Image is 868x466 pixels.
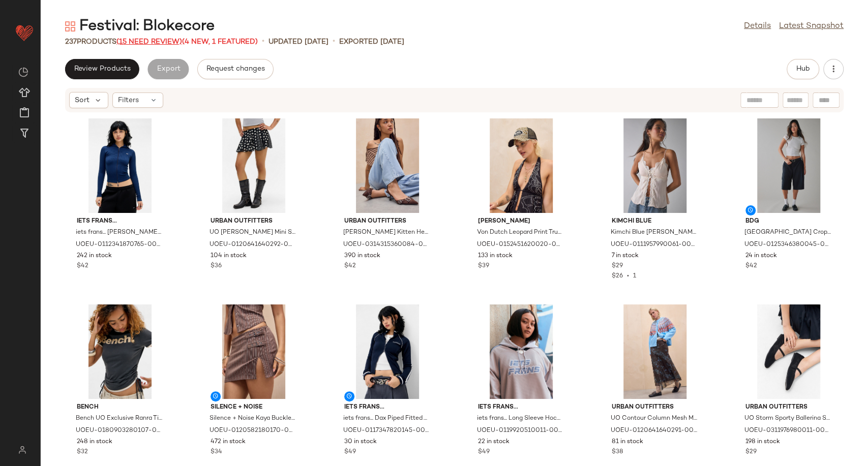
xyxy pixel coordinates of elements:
span: Silence + Noise Kaya Buckle Pelmet Skirt - Dark Brown L at Urban Outfitters [209,414,296,423]
span: • [262,36,264,48]
span: UOEU-0111957990061-000-066 [611,240,697,250]
span: Urban Outfitters [612,403,698,412]
img: 0112341870765_041_a2 [69,118,171,213]
p: updated [DATE] [268,37,328,47]
span: $32 [77,448,88,457]
span: 198 in stock [745,438,780,447]
span: 1 [633,273,636,279]
img: 0120641640291_042_a2 [604,304,706,399]
span: Request changes [206,65,265,73]
span: 237 [65,38,77,46]
span: iets frans... Long Sleeve Hockey Jersey - Silver L at Urban Outfitters [477,414,563,423]
img: 0125346380045_001_a2 [737,118,840,213]
span: UO Contour Column Mesh Maxi Skirt - Dark Blue L at Urban Outfitters [611,414,697,423]
span: $29 [745,448,757,457]
span: iets frans... [PERSON_NAME] Track Top - Navy L at Urban Outfitters [76,228,162,237]
img: svg%3e [12,446,32,454]
span: • [333,36,335,48]
span: iets frans... [344,403,431,412]
span: Review Products [74,65,131,73]
img: 0120582180170_220_a2 [202,304,305,399]
span: 81 in stock [612,438,643,447]
span: UOEU-0117347820145-000-041 [343,426,430,436]
a: Latest Snapshot [779,20,844,33]
img: 0314315360084_020_m [336,118,439,213]
span: $26 [612,273,623,279]
span: (4 New, 1 Featured) [182,38,258,46]
a: Details [744,20,771,33]
img: 0120641640292_009_a2 [202,118,305,213]
span: $49 [478,448,490,457]
span: $49 [344,448,356,457]
img: 0311976980011_001_m [737,304,840,399]
span: 472 in stock [211,438,246,447]
img: 0111957990061_066_a3 [604,118,706,213]
span: 242 in stock [77,252,112,261]
span: Urban Outfitters [344,217,431,226]
span: $42 [745,262,757,271]
img: 0119920510011_007_m [470,304,573,399]
span: UOEU-0152451620020-000-009 [477,240,563,250]
span: Urban Outfitters [745,403,832,412]
span: 248 in stock [77,438,112,447]
img: 0152451620020_009_m [470,118,573,213]
span: Kimchi Blue [612,217,698,226]
span: Kimchi Blue [PERSON_NAME] [PERSON_NAME] - Pink L at Urban Outfitters [611,228,697,237]
p: Exported [DATE] [339,37,404,47]
span: 7 in stock [612,252,639,261]
span: 390 in stock [344,252,380,261]
span: iets frans... Dax Piped Fitted Track Top - Navy S at Urban Outfitters [343,414,430,423]
button: Hub [787,59,819,79]
span: UOEU-0314315360084-000-020 [343,240,430,250]
span: UO [PERSON_NAME] Mini Skirt - Black XS at Urban Outfitters [209,228,296,237]
span: Urban Outfitters [211,217,297,226]
span: UOEU-0125346380045-000-001 [744,240,831,250]
span: Hub [796,65,810,73]
span: Bench [77,403,163,412]
span: • [623,273,633,279]
img: svg%3e [18,67,28,77]
span: Filters [118,95,139,106]
span: $39 [478,262,489,271]
button: Request changes [197,59,274,79]
span: 133 in stock [478,252,513,261]
span: UOEU-0180903280107-000-506 [76,426,162,436]
span: $36 [211,262,222,271]
span: $29 [612,262,623,271]
img: heart_red.DM2ytmEG.svg [14,22,35,43]
span: Silence + Noise [211,403,297,412]
span: $42 [344,262,356,271]
span: 104 in stock [211,252,247,261]
img: svg%3e [65,21,75,32]
span: [PERSON_NAME] Kitten Heel Shoes - Brown UK 4 at Urban Outfitters [343,228,430,237]
span: UOEU-0120641640292-000-009 [209,240,296,250]
span: iets frans... [478,403,564,412]
span: UO Storm Sporty Ballerina Shoes - Black UK 3 at Urban Outfitters [744,414,831,423]
img: 0180903280107_506_a2 [69,304,171,399]
span: UOEU-0120641640291-000-042 [611,426,697,436]
img: 0117347820145_041_a2 [336,304,439,399]
span: $42 [77,262,88,271]
span: Sort [75,95,89,106]
span: UOEU-0120582180170-000-220 [209,426,296,436]
span: 30 in stock [344,438,377,447]
span: 22 in stock [478,438,510,447]
span: [PERSON_NAME] [478,217,564,226]
span: Von Dutch Leopard Print Trucker Cap - Black at Urban Outfitters [477,228,563,237]
span: UOEU-0119920510011-000-007 [477,426,563,436]
span: (15 Need Review) [116,38,182,46]
span: UOEU-0112341870765-000-041 [76,240,162,250]
span: $38 [612,448,623,457]
span: iets frans... [77,217,163,226]
div: Festival: Blokecore [65,16,215,37]
span: UOEU-0311976980011-000-001 [744,426,831,436]
span: BDG [745,217,832,226]
span: $34 [211,448,222,457]
span: Bench UO Exclusive Ranra Ties Top - Off/black S at Urban Outfitters [76,414,162,423]
div: Products [65,37,258,47]
button: Review Products [65,59,139,79]
span: [GEOGRAPHIC_DATA] Crop Trousers - Black M at Urban Outfitters [744,228,831,237]
span: 24 in stock [745,252,777,261]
